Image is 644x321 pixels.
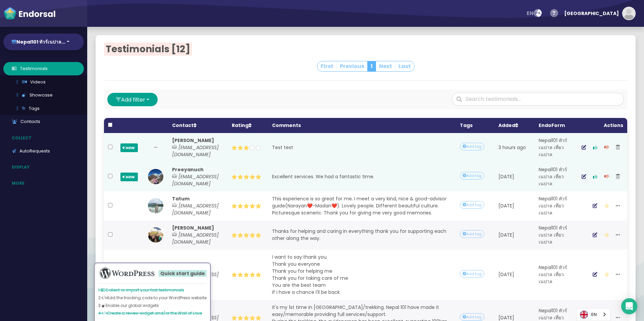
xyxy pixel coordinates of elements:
[460,230,484,238] div: Add tag
[574,118,627,133] th: Actions
[98,267,156,280] img: wordpress.org-logo.png
[460,143,484,150] div: Add tag
[268,118,456,133] th: Comments
[228,118,268,133] th: Rating
[367,61,376,71] button: 1
[535,250,574,300] td: Nepal101 ทัวร์เนปาล เที่ยวเนปาล
[172,166,204,173] span: Preeyanuch
[336,61,368,71] button: Previous
[576,308,610,321] div: Language
[522,7,546,20] button: en
[272,144,293,151] span: Test test
[98,310,207,316] p: 4. Create a review widget and/or the Wall of Love
[104,43,192,56] span: Testimonials [12]
[621,298,637,314] div: Open Intercom Messenger
[395,61,414,71] button: Last
[494,250,535,300] td: [DATE]
[535,162,574,191] td: Nepal101 ทัวร์เนปาล เที่ยวเนปาล
[535,191,574,220] td: Nepal101 ทัวร์เนปาล เที่ยวเนปาล
[3,115,84,128] a: Contacts
[3,62,84,75] a: Testimonials
[107,93,158,106] button: Add filter
[172,195,190,202] span: Tatum
[494,220,535,250] td: [DATE]
[8,88,84,102] a: Showcase
[317,61,337,71] button: First
[3,132,87,144] p: Collect
[561,3,636,23] button: [GEOGRAPHIC_DATA]
[564,3,619,23] div: [GEOGRAPHIC_DATA]
[272,173,374,180] span: Excellent services. We had a fantastic time.
[494,118,535,133] th: Added
[535,220,574,250] td: Nepal101 ทัวร์เนปาล เที่ยวเนปาล
[494,162,535,191] td: [DATE]
[576,308,610,321] aside: Language selected: English
[535,133,574,162] td: Nepal101 ทัวร์เนปาล เที่ยวเนปาล
[3,144,84,158] a: AutoRequests
[172,224,214,231] span: [PERSON_NAME]
[8,75,84,89] a: Videos
[98,295,207,301] p: 2. Add the tracking code to your WordPress website
[120,173,138,181] span: NEW
[172,202,219,216] span: [EMAIL_ADDRESS][DOMAIN_NAME]
[494,133,535,162] td: 3 hours ago
[172,144,219,158] span: [EMAIL_ADDRESS][DOMAIN_NAME]
[3,161,87,174] p: Display
[3,177,87,190] p: More
[456,118,494,133] th: Tags
[535,118,574,133] th: EndoForm
[3,7,56,20] img: endorsal-logo-white@2x.png
[98,287,207,293] p: 1. Collect or import your first testimonials
[527,9,534,17] span: en
[460,313,484,321] div: Add tag
[8,102,84,115] a: Tags
[147,144,164,151] div: —
[460,270,484,278] div: Add tag
[147,227,164,243] img: 1682238695000-9432_small.jpg
[168,118,228,133] th: Contact
[172,173,219,187] span: [EMAIL_ADDRESS][DOMAIN_NAME]
[3,34,84,50] button: Nepal101 ทัวร์เนปาล...
[147,197,164,214] img: 1689432966551-4349_small.jpg
[272,195,448,216] span: This experience is so great for me. I meet a very kind, nice & good-advisor guide(Narayan❤️-Madan...
[376,61,395,71] button: Next
[172,232,219,245] span: [EMAIL_ADDRESS][DOMAIN_NAME]
[159,270,207,277] span: Quick start guide
[272,228,448,242] span: Thanks for helping and caring in everything thank you for supporting each other along the way.
[147,168,164,185] img: 1729395225940-957_small.jpg
[577,308,610,321] a: EN
[460,172,484,180] div: Add tag
[623,7,635,19] img: default-avatar.jpg
[98,303,207,309] p: 3. Enable our global widgets
[452,93,624,106] input: Search testimonials...
[494,191,535,220] td: [DATE]
[172,137,214,144] span: [PERSON_NAME]
[272,254,348,296] span: I want to say thank you Thank you everyone Thank you for helping me Thank you for taking care of ...
[460,201,484,209] div: Add tag
[120,143,138,152] span: NEW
